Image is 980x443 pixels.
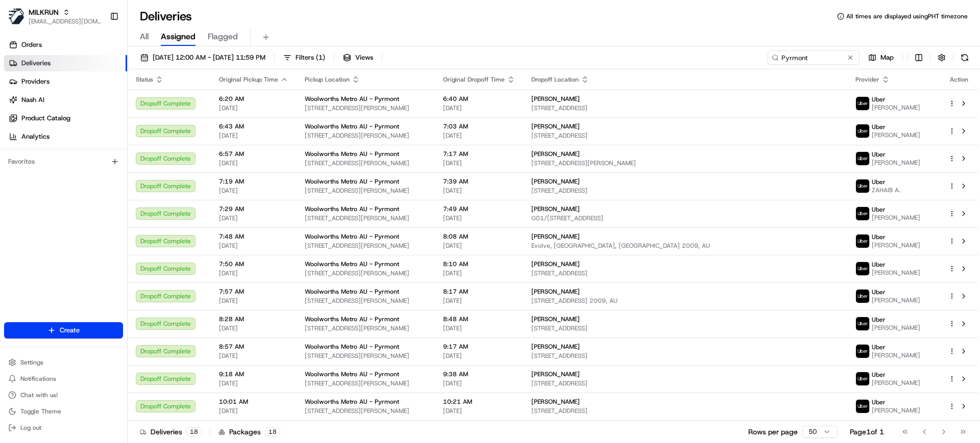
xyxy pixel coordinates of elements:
span: ( 1 ) [316,53,325,62]
span: 8:28 AM [219,315,288,323]
span: Settings [20,358,43,367]
span: [STREET_ADDRESS][PERSON_NAME] [305,269,427,277]
span: [PERSON_NAME] [872,131,920,139]
span: Notifications [20,375,56,383]
span: 8:08 AM [443,232,515,241]
span: 6:20 AM [219,95,288,103]
button: Toggle Theme [4,404,123,419]
a: Analytics [4,128,127,145]
span: 7:48 AM [219,232,288,241]
span: [PERSON_NAME] [872,241,920,249]
span: [STREET_ADDRESS] [531,407,840,415]
span: [DATE] [443,379,515,387]
span: Uber [872,316,886,324]
span: [PERSON_NAME] [872,296,920,304]
div: 18 [186,427,202,436]
span: [PERSON_NAME] [531,232,580,241]
span: Chat with us! [20,391,58,399]
span: Woolworths Metro AU - Pyrmont [305,232,399,241]
a: Providers [4,73,127,90]
span: [STREET_ADDRESS][PERSON_NAME] [531,159,840,167]
span: 7:29 AM [219,205,288,213]
span: 7:17 AM [443,150,515,158]
span: Uber [872,95,886,103]
button: Log out [4,421,123,435]
span: [STREET_ADDRESS][PERSON_NAME] [305,379,427,387]
span: [PERSON_NAME] [531,288,580,296]
div: Favorites [4,153,123,170]
span: 8:48 AM [443,315,515,323]
span: Uber [872,150,886,159]
button: [EMAIL_ADDRESS][DOMAIN_NAME] [29,17,102,25]
span: Uber [872,123,886,131]
span: Woolworths Metro AU - Pyrmont [305,288,399,296]
span: Log out [20,424,41,432]
span: Woolworths Metro AU - Pyrmont [305,122,399,131]
span: Woolworths Metro AU - Pyrmont [305,398,399,406]
span: [DATE] [443,187,515,195]
input: Type to search [768,50,860,65]
span: 6:40 AM [443,95,515,103]
span: Woolworths Metro AU - Pyrmont [305,370,399,378]
button: [DATE] 12:00 AM - [DATE] 11:59 PM [136,50,270,65]
span: [STREET_ADDRESS][PERSON_NAME] [305,159,427,167]
span: [PERSON_NAME] [872,159,920,167]
img: MILKRUN [8,8,24,24]
span: [PERSON_NAME] [531,370,580,378]
span: [PERSON_NAME] [872,324,920,332]
button: Create [4,322,123,338]
span: [PERSON_NAME] [872,269,920,277]
span: [PERSON_NAME] [872,214,920,222]
span: 7:57 AM [219,288,288,296]
span: Toggle Theme [20,407,61,415]
span: [DATE] [219,407,288,415]
div: Page 1 of 1 [850,427,884,437]
span: ZAHAIB A. [872,186,900,194]
img: uber-new-logo.jpeg [856,234,869,248]
span: [STREET_ADDRESS] [531,269,840,277]
button: Settings [4,355,123,370]
span: 7:03 AM [443,122,515,131]
img: uber-new-logo.jpeg [856,152,869,165]
button: Chat with us! [4,388,123,402]
img: uber-new-logo.jpeg [856,124,869,138]
span: [STREET_ADDRESS][PERSON_NAME] [305,297,427,305]
span: Provider [855,75,879,84]
button: MILKRUN [29,7,59,17]
span: Filters [296,53,325,62]
a: Nash AI [4,92,127,108]
span: [DATE] [443,214,515,222]
span: [PERSON_NAME] [531,260,580,268]
span: [STREET_ADDRESS][PERSON_NAME] [305,352,427,360]
span: [DATE] [443,132,515,140]
a: Orders [4,37,127,53]
button: Filters(1) [279,50,330,65]
span: [PERSON_NAME] [531,343,580,351]
span: [DATE] [443,352,515,360]
span: 9:18 AM [219,370,288,378]
img: uber-new-logo.jpeg [856,207,869,220]
div: Packages [218,427,280,437]
span: Product Catalog [21,114,70,123]
span: Analytics [21,132,50,141]
span: Uber [872,288,886,296]
span: [DATE] [219,132,288,140]
span: [STREET_ADDRESS] [531,104,840,112]
h1: Deliveries [140,8,192,24]
span: [PERSON_NAME] [872,406,920,414]
span: 8:57 AM [219,343,288,351]
img: uber-new-logo.jpeg [856,97,869,110]
button: Views [338,50,378,65]
span: [DATE] [443,104,515,112]
img: uber-new-logo.jpeg [856,262,869,275]
span: [DATE] [219,214,288,222]
span: Uber [872,371,886,379]
span: [STREET_ADDRESS] [531,379,840,387]
span: [DATE] 12:00 AM - [DATE] 11:59 PM [153,53,265,62]
span: Woolworths Metro AU - Pyrmont [305,150,399,158]
span: Original Dropoff Time [443,75,505,84]
span: [PERSON_NAME] [531,398,580,406]
span: Views [355,53,373,62]
span: [DATE] [443,242,515,250]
